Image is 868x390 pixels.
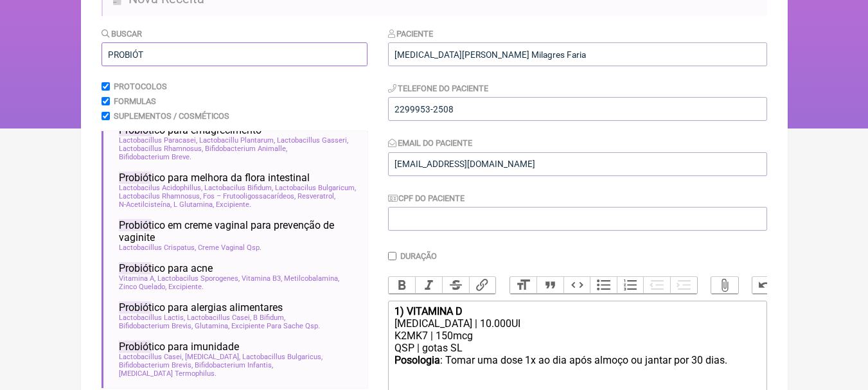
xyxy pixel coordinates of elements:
span: Lactobacillu Plantarum [199,136,275,145]
span: Zinco Quelado [119,283,166,291]
span: Probiót [119,172,152,184]
button: Code [563,277,590,294]
span: Lactobacillus Rhamnosus [119,145,203,153]
span: Excipiente Para Sache Qsp [231,322,320,330]
span: Excipiente [168,283,204,291]
button: Numbers [617,277,644,294]
span: Vitamina A [119,274,155,283]
button: Bullets [590,277,617,294]
span: Bifidobacterium Brevis [119,361,193,369]
span: Bifidobacterium Animalle [205,145,287,153]
span: Resveratrol [297,192,335,200]
span: Excipiente [216,200,251,209]
label: Suplementos / Cosméticos [114,111,229,121]
span: Lactobacilus Sporogenes [157,274,240,283]
strong: 1) VITAMINA D [394,305,463,317]
span: Fos – Frutooligossacarídeos [203,192,296,200]
button: Attach Files [711,277,738,294]
span: Glutamina [195,322,229,330]
button: Bold [389,277,416,294]
label: CPF do Paciente [388,193,465,203]
span: Probiót [119,262,152,274]
span: B Bifidum [253,314,285,322]
button: Strikethrough [442,277,469,294]
span: Lactobacilus Bifidum [204,184,273,192]
span: Lactobacilus Acidophillus [119,184,202,192]
button: Heading [510,277,537,294]
button: Increase Level [670,277,697,294]
button: Link [469,277,496,294]
span: Bifidobacterium Breve [119,153,191,161]
span: ico para melhora da flora intestinal [119,172,310,184]
div: QSP | gotas SL [394,342,759,354]
span: Metilcobalamina [284,274,339,283]
span: Bifidobacterium Brevis [119,322,193,330]
input: exemplo: emagrecimento, ansiedade [102,42,368,66]
span: Lactobacillus Casei [119,353,183,361]
button: Decrease Level [643,277,670,294]
span: Lactobacillus Gasseri [277,136,348,145]
span: Probiót [119,341,152,353]
span: ico em creme vaginal para prevenção de vaginite [119,219,357,244]
label: Formulas [114,96,156,106]
span: Lactobacillus Lactis [119,314,185,322]
span: Lactobacilus Bulgaricum [275,184,356,192]
span: Probiót [119,301,152,314]
div: : Tomar uma dose 1x ao dia após almoço ou jantar por 30 dias. ㅤ [394,354,759,380]
button: Quote [536,277,563,294]
span: Creme Vaginal Qsp [198,244,261,252]
span: Lactobacillus Crispatus [119,244,196,252]
label: Telefone do Paciente [388,84,489,93]
span: Lactobacillus Bulgaricus [242,353,323,361]
label: Email do Paciente [388,138,473,148]
label: Buscar [102,29,143,39]
label: Paciente [388,29,434,39]
label: Duração [400,251,437,261]
span: [MEDICAL_DATA] Termophilus [119,369,217,378]
span: N-Acetilcisteína [119,200,172,209]
span: Vitamina B3 [242,274,282,283]
div: [MEDICAL_DATA] | 10.000UI [394,317,759,330]
button: Undo [752,277,779,294]
span: Probiót [119,219,152,231]
strong: Posologia [394,354,440,366]
button: Italic [415,277,442,294]
span: Lactobacillus Casei [187,314,251,322]
span: L Glutamina [173,200,214,209]
span: ico para imunidade [119,341,239,353]
span: Bifidobacterium Infantis [195,361,273,369]
div: K2MK7 | 150mcg [394,330,759,342]
span: Lactobacillus Paracasei [119,136,197,145]
span: Lactobacilus Rhamnosus [119,192,201,200]
span: ico para acne [119,262,213,274]
span: ico para alergias alimentares [119,301,283,314]
label: Protocolos [114,82,167,91]
span: [MEDICAL_DATA] [185,353,240,361]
